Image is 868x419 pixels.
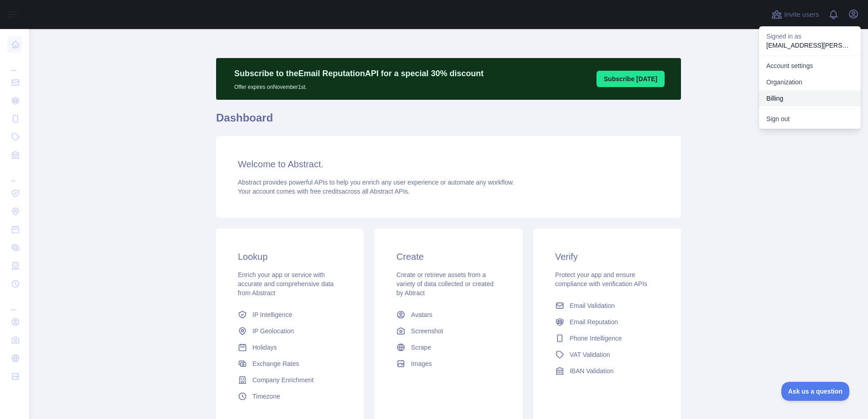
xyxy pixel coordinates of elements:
span: Create or retrieve assets from a variety of data collected or created by Abtract [396,271,493,297]
a: IP Geolocation [234,323,345,339]
a: Account settings [759,58,861,74]
a: Screenshot [393,323,504,339]
button: Invite users [769,7,821,22]
button: Billing [759,90,861,107]
span: free credits [310,188,341,195]
h3: Verify [555,250,659,263]
a: Phone Intelligence [552,330,663,346]
a: IP Intelligence [234,307,345,323]
iframe: Toggle Customer Support [781,382,850,401]
p: Signed in as [766,32,853,41]
span: Protect your app and ensure compliance with verification APIs [555,271,647,287]
span: Avatars [411,310,432,319]
div: ... [7,165,22,183]
button: Subscribe [DATE] [597,71,665,87]
span: Company Enrichment [252,375,314,385]
span: Timezone [252,392,280,401]
span: Holidays [252,343,277,352]
a: Timezone [234,388,345,404]
a: Scrape [393,339,504,356]
a: Email Reputation [552,314,663,330]
span: Phone Intelligence [570,334,622,343]
h3: Create [396,250,500,263]
h3: Welcome to Abstract. [238,158,659,171]
div: ... [7,54,22,73]
p: [EMAIL_ADDRESS][PERSON_NAME][DOMAIN_NAME] [766,41,853,50]
button: Sign out [759,111,861,127]
span: IP Geolocation [252,326,294,336]
span: Images [411,359,432,368]
span: Email Validation [570,301,615,310]
a: Holidays [234,339,345,356]
span: VAT Validation [570,350,610,359]
h1: Dashboard [216,111,681,132]
span: Screenshot [411,326,443,336]
a: Exchange Rates [234,356,345,372]
span: Abstract provides powerful APIs to help you enrich any user experience or automate any workflow. [238,179,514,186]
div: ... [7,294,22,312]
p: Subscribe to the Email Reputation API for a special 30 % discount [234,67,483,80]
span: IBAN Validation [570,366,614,375]
a: VAT Validation [552,346,663,363]
span: Enrich your app or service with accurate and comprehensive data from Abstract [238,271,334,297]
span: Your account comes with across all Abstract APIs. [238,188,409,195]
span: Email Reputation [570,317,618,326]
span: IP Intelligence [252,310,292,319]
a: IBAN Validation [552,363,663,379]
a: Images [393,356,504,372]
a: Company Enrichment [234,372,345,388]
a: Organization [759,74,861,90]
a: Avatars [393,307,504,323]
span: Scrape [411,343,431,352]
span: Invite users [784,10,819,20]
a: Email Validation [552,297,663,314]
h3: Lookup [238,250,342,263]
p: Offer expires on November 1st. [234,80,483,91]
span: Exchange Rates [252,359,299,368]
